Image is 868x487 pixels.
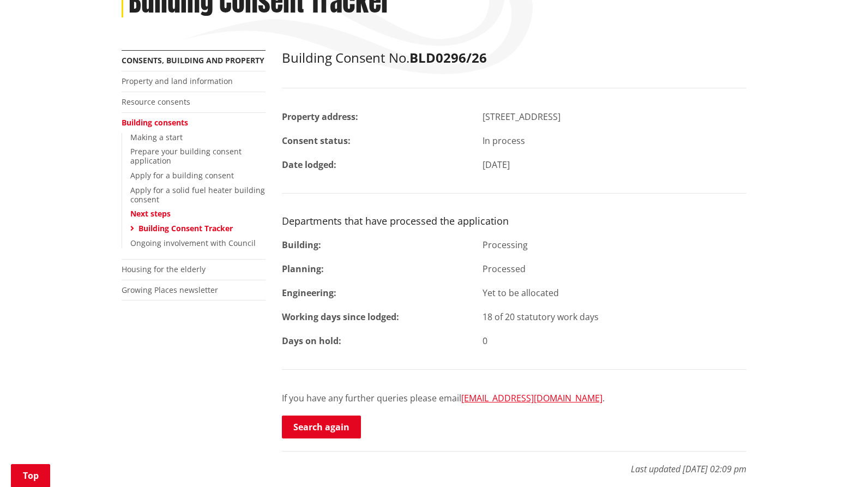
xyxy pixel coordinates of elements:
div: 0 [474,334,755,347]
a: Apply for a solid fuel heater building consent​ [130,185,265,205]
div: [STREET_ADDRESS] [474,110,755,123]
strong: Consent status: [282,135,351,147]
a: Building Consent Tracker [138,223,233,233]
a: Prepare your building consent application [130,146,242,166]
strong: Days on hold: [282,335,341,347]
a: Resource consents [122,97,190,107]
div: [DATE] [474,158,755,171]
a: Consents, building and property [122,55,264,65]
div: In process [474,134,755,147]
strong: BLD0296/26 [409,49,487,67]
a: Search again [282,416,361,438]
iframe: Messenger Launcher [818,441,857,480]
strong: Building: [282,239,321,251]
div: Yet to be allocated [474,286,755,299]
a: Making a start [130,132,183,142]
div: Processing [474,238,755,251]
a: Top [11,464,50,487]
strong: Planning: [282,263,324,275]
p: Last updated [DATE] 02:09 pm [282,451,746,476]
a: Apply for a building consent [130,170,234,181]
a: Property and land information [122,76,233,86]
p: If you have any further queries please email . [282,392,746,405]
strong: Engineering: [282,287,336,299]
h2: Building Consent No. [282,50,746,66]
a: Growing Places newsletter [122,285,218,295]
a: Housing for the elderly [122,264,206,274]
h3: Departments that have processed the application [282,215,746,227]
strong: Working days since lodged: [282,311,399,323]
a: [EMAIL_ADDRESS][DOMAIN_NAME] [461,392,602,404]
a: Next steps [130,208,171,219]
a: Ongoing involvement with Council [130,238,256,248]
strong: Date lodged: [282,159,336,171]
div: Processed [474,262,755,275]
div: 18 of 20 statutory work days [474,310,755,323]
a: Building consents [122,117,188,128]
strong: Property address: [282,111,358,123]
